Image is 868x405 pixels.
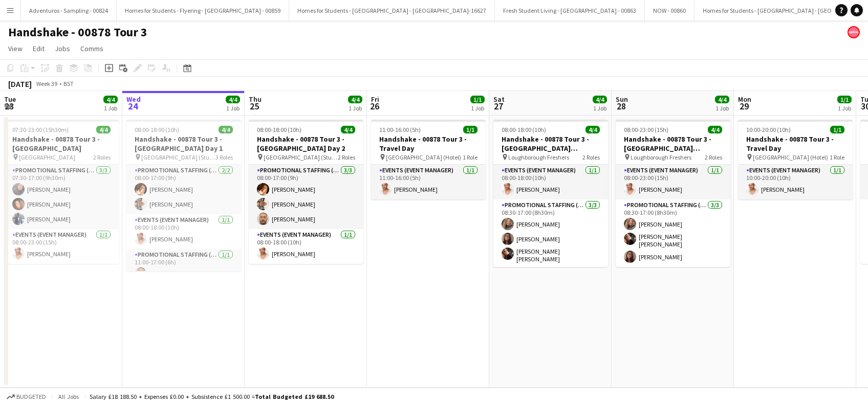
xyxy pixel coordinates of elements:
div: 08:00-18:00 (10h)4/4Handshake - 00878 Tour 3 - [GEOGRAPHIC_DATA] Freshers Day 1 Loughborough Fres... [493,120,608,267]
div: 1 Job [349,104,362,112]
span: 2 Roles [582,153,600,161]
span: 4/4 [219,126,233,133]
h1: Handshake - 00878 Tour 3 [8,25,147,40]
span: 4/4 [708,126,722,133]
h3: Handshake - 00878 Tour 3 - [GEOGRAPHIC_DATA] Freshers Day 2 [616,134,730,153]
span: [GEOGRAPHIC_DATA] (Hotel) [753,153,828,161]
span: 1/1 [463,126,478,133]
a: Comms [76,42,107,55]
app-job-card: 10:00-20:00 (10h)1/1Handshake - 00878 Tour 3 - Travel Day [GEOGRAPHIC_DATA] (Hotel)1 RoleEvents (... [738,120,853,199]
span: [GEOGRAPHIC_DATA] (Hotel) [386,153,461,161]
h3: Handshake - 00878 Tour 3 - [GEOGRAPHIC_DATA] Freshers Day 1 [493,134,608,153]
span: 07:30-23:00 (15h30m) [12,126,69,133]
h3: Handshake - 00878 Tour 3 - Travel Day [738,134,853,153]
span: 26 [370,100,379,112]
span: 2 Roles [93,153,111,161]
span: 4/4 [715,96,729,103]
div: 1 Job [471,104,484,112]
span: 1/1 [830,126,844,133]
div: 1 Job [226,104,240,112]
div: [DATE] [8,79,32,89]
h3: Handshake - 00878 Tour 3 - [GEOGRAPHIC_DATA] Day 1 [126,134,241,153]
span: Thu [249,95,262,104]
span: 10:00-20:00 (10h) [746,126,791,133]
span: 08:00-23:00 (15h) [624,126,668,133]
span: 4/4 [593,96,607,103]
app-card-role: Promotional Staffing (Brand Ambassadors)3/308:00-17:00 (9h)[PERSON_NAME][PERSON_NAME][PERSON_NAME] [249,165,363,229]
span: 28 [614,100,628,112]
app-card-role: Events (Event Manager)1/110:00-20:00 (10h)[PERSON_NAME] [738,165,853,199]
app-user-avatar: native Staffing [848,26,860,38]
app-card-role: Events (Event Manager)1/108:00-23:00 (15h)[PERSON_NAME] [616,165,730,199]
button: NOW - 00860 [645,1,695,20]
span: Sun [616,95,628,104]
span: 08:00-18:00 (10h) [502,126,546,133]
span: 4/4 [585,126,600,133]
span: 08:00-18:00 (10h) [135,126,179,133]
span: 4/4 [96,126,111,133]
span: 27 [492,100,505,112]
span: Week 39 [34,80,59,87]
h3: Handshake - 00878 Tour 3 - Travel Day [371,134,486,153]
span: Tue [4,95,16,104]
app-card-role: Promotional Staffing (Brand Ambassadors)1/111:00-17:00 (6h)[PERSON_NAME] [126,249,241,284]
app-job-card: 08:00-23:00 (15h)4/4Handshake - 00878 Tour 3 - [GEOGRAPHIC_DATA] Freshers Day 2 Loughborough Fres... [616,120,730,267]
button: Adventuros - Sampling - 00824 [21,1,117,20]
div: 08:00-18:00 (10h)4/4Handshake - 00878 Tour 3 - [GEOGRAPHIC_DATA] Day 2 [GEOGRAPHIC_DATA] (Student... [249,120,363,264]
button: Homes for Students - [GEOGRAPHIC_DATA] - [GEOGRAPHIC_DATA]-16627 [289,1,495,20]
a: Edit [29,42,49,55]
span: 1/1 [837,96,852,103]
span: 11:00-16:00 (5h) [379,126,421,133]
div: 1 Job [593,104,606,112]
h3: Handshake - 00878 Tour 3 - [GEOGRAPHIC_DATA] Day 2 [249,134,363,153]
span: 08:00-18:00 (10h) [257,126,301,133]
app-card-role: Events (Event Manager)1/108:00-18:00 (10h)[PERSON_NAME] [126,214,241,249]
span: View [8,44,23,53]
div: BST [63,80,74,87]
span: Total Budgeted £19 688.50 [255,393,334,400]
span: Budgeted [16,393,46,400]
span: 25 [247,100,262,112]
span: 1 Role [463,153,478,161]
span: Wed [126,95,141,104]
span: [GEOGRAPHIC_DATA] (Students Union) [264,153,338,161]
span: 1/1 [470,96,485,103]
a: View [4,42,27,55]
button: Homes for Students - Flyering - [GEOGRAPHIC_DATA] - 00859 [117,1,289,20]
app-card-role: Promotional Staffing (Brand Ambassadors)3/307:30-17:00 (9h30m)[PERSON_NAME][PERSON_NAME][PERSON_N... [4,165,119,229]
button: Budgeted [5,391,48,402]
div: 1 Job [715,104,729,112]
span: Comms [80,44,103,53]
app-job-card: 07:30-23:00 (15h30m)4/4Handshake - 00878 Tour 3 - [GEOGRAPHIC_DATA] [GEOGRAPHIC_DATA]2 RolesPromo... [4,120,119,264]
app-card-role: Promotional Staffing (Brand Ambassadors)2/208:00-17:00 (9h)[PERSON_NAME][PERSON_NAME] [126,165,241,214]
span: Fri [371,95,379,104]
span: 4/4 [341,126,355,133]
span: 29 [736,100,751,112]
span: 23 [3,100,16,112]
app-card-role: Events (Event Manager)1/111:00-16:00 (5h)[PERSON_NAME] [371,165,486,199]
div: 11:00-16:00 (5h)1/1Handshake - 00878 Tour 3 - Travel Day [GEOGRAPHIC_DATA] (Hotel)1 RoleEvents (E... [371,120,486,199]
span: Loughborough Freshers [631,153,691,161]
span: 3 Roles [215,153,233,161]
span: 4/4 [103,96,118,103]
div: 1 Job [838,104,851,112]
app-card-role: Promotional Staffing (Brand Ambassadors)3/308:30-17:00 (8h30m)[PERSON_NAME][PERSON_NAME] [PERSON_... [616,199,730,267]
span: 24 [125,100,141,112]
app-job-card: 08:00-18:00 (10h)4/4Handshake - 00878 Tour 3 - [GEOGRAPHIC_DATA] Day 1 [GEOGRAPHIC_DATA] (Student... [126,120,241,271]
span: All jobs [56,393,81,400]
span: 1 Role [830,153,844,161]
span: Jobs [55,44,70,53]
a: Jobs [51,42,74,55]
app-card-role: Events (Event Manager)1/108:00-18:00 (10h)[PERSON_NAME] [493,165,608,199]
app-card-role: Events (Event Manager)1/108:00-23:00 (15h)[PERSON_NAME] [4,229,119,264]
span: [GEOGRAPHIC_DATA] [19,153,75,161]
span: Sat [493,95,505,104]
span: 2 Roles [705,153,722,161]
span: 2 Roles [338,153,355,161]
div: 1 Job [104,104,117,112]
h3: Handshake - 00878 Tour 3 - [GEOGRAPHIC_DATA] [4,134,119,153]
span: Loughborough Freshers [508,153,569,161]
